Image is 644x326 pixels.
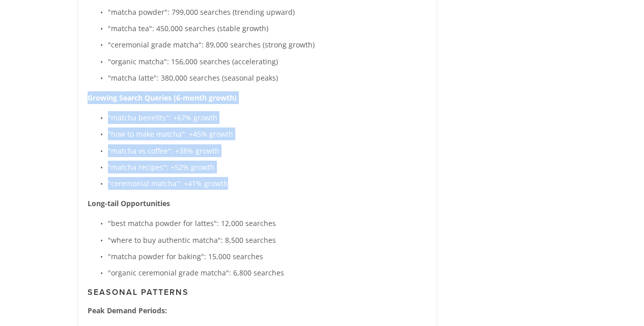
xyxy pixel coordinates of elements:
[88,306,167,315] strong: Peak Demand Periods:
[108,161,427,173] p: "matcha recipes": +52% growth
[108,234,427,246] p: "where to buy authentic matcha": 8,500 searches
[108,6,427,18] p: "matcha powder": 799,000 searches (trending upward)
[88,287,427,297] h3: Seasonal Patterns
[88,198,170,208] strong: Long-tail Opportunities
[108,22,427,35] p: "matcha tea": 450,000 searches (stable growth)
[108,55,427,68] p: "organic matcha": 156,000 searches (accelerating)
[108,250,427,263] p: "matcha powder for baking": 15,000 searches
[108,71,427,84] p: "matcha latte": 380,000 searches (seasonal peaks)
[88,93,237,103] strong: Growing Search Queries (6-month growth)
[108,128,427,140] p: "how to make matcha": +45% growth
[108,217,427,230] p: "best matcha powder for lattes": 12,000 searches
[108,177,427,190] p: "ceremonial matcha": +41% growth
[108,266,427,279] p: "organic ceremonial grade matcha": 6,800 searches
[108,144,427,157] p: "matcha vs coffee": +38% growth
[108,38,427,51] p: "ceremonial grade matcha": 89,000 searches (strong growth)
[108,111,427,124] p: "matcha benefits": +67% growth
